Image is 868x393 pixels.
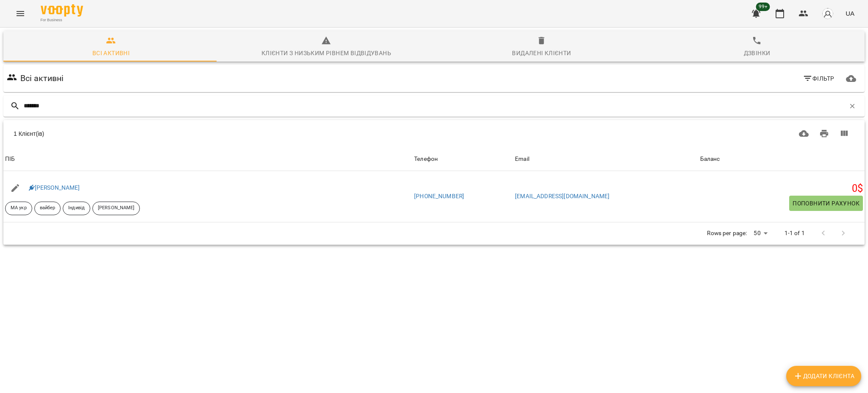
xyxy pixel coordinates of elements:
p: Rows per page: [707,229,747,238]
button: Поповнити рахунок [789,196,863,211]
div: [PERSON_NAME] [92,202,140,215]
h6: Всі активні [20,72,64,85]
p: МА укр [11,205,27,212]
button: Завантажити CSV [794,124,814,144]
div: Баланс [700,154,720,164]
span: Поповнити рахунок [793,198,860,208]
div: Видалені клієнти [512,48,571,58]
span: For Business [41,17,83,23]
button: Фільтр [799,71,838,86]
div: Клієнти з низьким рівнем відвідувань [262,48,391,58]
div: 50 [750,227,771,239]
span: ПІБ [5,154,411,164]
a: [PHONE_NUMBER] [414,193,464,199]
div: Sort [515,154,529,164]
button: Вигляд колонок [834,124,854,144]
button: UA [842,6,858,21]
span: Баланс [700,154,863,164]
h5: 0 $ [700,182,863,195]
div: Sort [414,154,438,164]
div: Телефон [414,154,438,164]
div: Всі активні [92,48,130,58]
div: Індивід [63,202,90,215]
div: МА укр [5,202,32,215]
span: UA [846,9,854,18]
div: Дзвінки [744,48,771,58]
span: Фільтр [803,73,835,84]
p: Індивід [68,205,85,212]
p: вайбер [40,205,56,212]
div: Table Toolbar [3,120,865,147]
div: ПІБ [5,154,15,164]
button: Друк [814,124,835,144]
img: avatar_s.png [822,8,834,20]
div: Sort [5,154,15,164]
p: [PERSON_NAME] [98,205,134,212]
button: Menu [10,3,31,24]
span: Телефон [414,154,512,164]
div: вайбер [34,202,61,215]
img: Voopty Logo [41,4,83,17]
p: 1-1 of 1 [785,229,805,238]
a: [PERSON_NAME] [29,184,80,191]
div: Sort [700,154,720,164]
div: Email [515,154,529,164]
a: [EMAIL_ADDRESS][DOMAIN_NAME] [515,193,609,199]
span: 99+ [756,3,770,11]
span: Email [515,154,697,164]
div: 1 Клієнт(ів) [14,129,419,138]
